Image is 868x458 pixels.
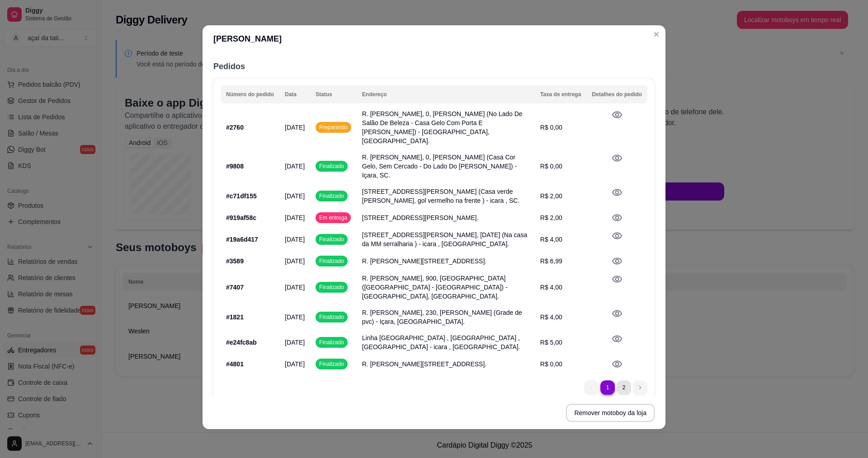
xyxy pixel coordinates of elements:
li: pagination item 1 active [600,380,615,395]
span: Finalizado [317,360,346,368]
span: Finalizado [317,284,346,291]
th: Taxa de entrega [535,85,586,103]
span: R$ 0,00 [540,163,562,170]
span: Em entrega [317,214,349,221]
p: # e24fc8ab [226,338,274,347]
span: R. [PERSON_NAME], 0, [PERSON_NAME] (No Lado De Salão De Beleza - Casa Gelo Com Porta E [PERSON_NA... [362,110,523,145]
p: # 3589 [226,257,274,266]
h2: Pedidos [213,60,655,73]
p: [DATE] [285,235,305,244]
span: [STREET_ADDRESS][PERSON_NAME]. [362,214,479,221]
span: R$ 5,00 [540,339,562,346]
p: # 2760 [226,123,274,132]
span: [STREET_ADDRESS][PERSON_NAME], [DATE] (Na casa da MM serralharia ) - icara , [GEOGRAPHIC_DATA]. [362,231,527,248]
th: Endereço [357,85,535,103]
span: R$ 4,00 [540,284,562,291]
span: Finalizado [317,192,346,200]
span: Preparando [317,124,349,131]
th: Status [310,85,357,103]
p: [DATE] [285,257,305,266]
p: # 919af58c [226,213,274,222]
p: [DATE] [285,213,305,222]
span: Finalizado [317,313,346,321]
p: [DATE] [285,360,305,369]
span: R$ 6,99 [540,257,562,265]
p: [DATE] [285,338,305,347]
span: Finalizado [317,257,346,265]
span: Finalizado [317,163,346,170]
p: # 19a6d417 [226,235,274,244]
p: [DATE] [285,123,305,132]
p: # 4801 [226,360,274,369]
span: R. [PERSON_NAME], 0, [PERSON_NAME] (Casa Cor Gelo, Sem Cercado - Do Lado Do [PERSON_NAME]) - Içar... [362,154,517,179]
header: [PERSON_NAME] [203,25,665,52]
p: # 1821 [226,313,274,322]
span: R$ 2,00 [540,192,562,200]
p: # 7407 [226,283,274,292]
button: Remover motoboy da loja [566,404,655,422]
th: Data [279,85,310,103]
span: Finalizado [317,236,346,243]
span: R$ 0,00 [540,360,562,368]
span: R$ 4,00 [540,236,562,243]
span: R. [PERSON_NAME], 900, [GEOGRAPHIC_DATA] ([GEOGRAPHIC_DATA] - [GEOGRAPHIC_DATA]) - [GEOGRAPHIC_DA... [362,275,508,300]
span: R$ 4,00 [540,313,562,321]
span: R. [PERSON_NAME][STREET_ADDRESS]. [362,257,486,265]
p: # c71df155 [226,192,274,201]
span: [STREET_ADDRESS][PERSON_NAME] (Casa verde [PERSON_NAME], gol vermelho na frente ) - icara , SC. [362,188,520,204]
p: # 9808 [226,162,274,171]
span: R. [PERSON_NAME][STREET_ADDRESS]. [362,360,486,368]
p: [DATE] [285,162,305,171]
th: Número do pedido [221,85,279,103]
button: Close [649,27,664,42]
span: R$ 2,00 [540,214,562,221]
p: [DATE] [285,283,305,292]
nav: pagination navigation [580,376,652,399]
p: [DATE] [285,192,305,201]
th: Detalhes do pedido [586,85,647,103]
span: Linha [GEOGRAPHIC_DATA] , [GEOGRAPHIC_DATA] , [GEOGRAPHIC_DATA] - icara , [GEOGRAPHIC_DATA]. [362,334,520,351]
span: Finalizado [317,339,346,346]
span: R. [PERSON_NAME], 230, [PERSON_NAME] (Grade de pvc) - Içara, [GEOGRAPHIC_DATA]. [362,309,522,325]
span: R$ 0,00 [540,124,562,131]
li: next page button [633,380,647,395]
p: [DATE] [285,313,305,322]
li: pagination item 2 [617,380,631,395]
